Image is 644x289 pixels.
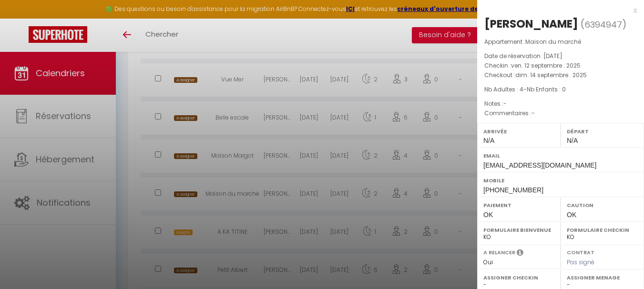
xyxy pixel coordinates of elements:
span: - [532,109,535,117]
label: Contrat [567,249,594,255]
p: Commentaires : [484,109,637,118]
label: Formulaire Checkin [567,225,638,235]
label: Assigner Checkin [483,273,554,282]
label: Assigner Menage [567,273,638,282]
label: Départ [567,127,638,136]
label: A relancer [483,249,515,257]
div: x [477,5,637,16]
label: Caution [567,200,638,210]
span: OK [567,211,576,219]
p: Date de réservation : [484,51,637,61]
span: 6394947 [584,19,622,30]
div: [PERSON_NAME] [484,16,578,31]
span: dim. 14 septembre . 2025 [515,71,587,79]
span: Maison du marché [525,38,581,46]
span: ven. 12 septembre . 2025 [511,61,581,70]
label: Formulaire Bienvenue [483,225,554,235]
span: - [503,100,507,108]
label: Paiement [483,200,554,210]
p: Checkout : [484,70,637,80]
button: Ouvrir le widget de chat LiveChat [8,4,36,32]
span: ( ) [581,18,626,31]
label: Arrivée [483,127,554,136]
i: Sélectionner OUI si vous souhaiter envoyer les séquences de messages post-checkout [517,249,523,259]
p: Checkin : [484,61,637,70]
span: OK [483,211,493,219]
label: Mobile [483,176,638,185]
span: Nb Adultes : 4 [484,85,523,93]
span: N/A [483,137,494,144]
span: Nb Enfants : 0 [527,85,566,93]
label: Email [483,151,638,160]
p: Notes : [484,99,637,109]
span: N/A [567,137,578,144]
span: [DATE] [543,52,562,60]
span: Pas signé [567,258,594,266]
span: [PHONE_NUMBER] [483,186,543,194]
p: Appartement : [484,37,637,47]
p: - [484,85,637,94]
span: [EMAIL_ADDRESS][DOMAIN_NAME] [483,161,596,169]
